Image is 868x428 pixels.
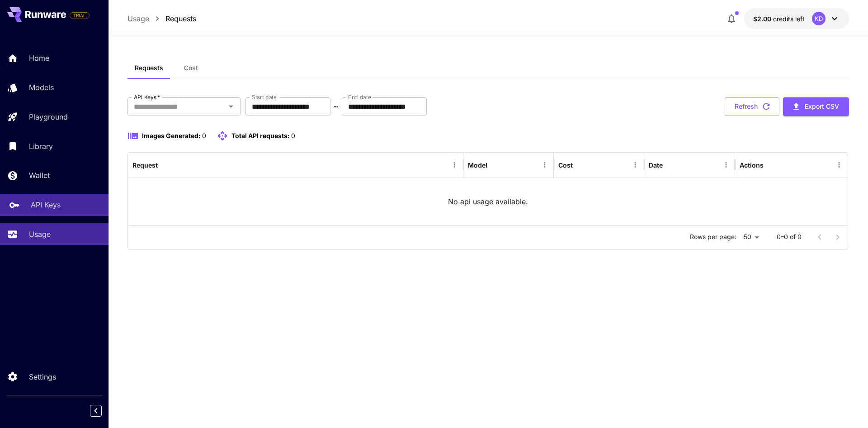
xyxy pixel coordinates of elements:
div: $2.00 [753,14,805,24]
p: 0–0 of 0 [777,232,802,241]
p: API Keys [31,199,61,210]
button: Sort [574,159,586,171]
p: Home [29,53,49,63]
span: 0 [291,132,295,139]
button: Refresh [725,97,779,116]
span: Add your payment card to enable full platform functionality. [70,10,90,21]
p: Rows per page: [690,232,736,241]
span: 0 [202,132,206,139]
button: Menu [720,159,732,171]
div: KD [812,12,826,25]
div: Request [132,161,158,169]
button: Menu [833,159,845,171]
nav: breadcrumb [127,13,196,24]
p: No api usage available. [448,196,528,207]
button: Export CSV [783,97,849,116]
p: Library [29,141,53,152]
p: Usage [29,229,51,240]
button: Collapse sidebar [90,405,102,417]
label: Start date [252,93,277,101]
div: Actions [740,161,764,169]
div: Model [468,161,487,169]
span: TRIAL [70,12,89,19]
span: $2.00 [753,15,773,23]
p: ~ [334,101,339,112]
p: Models [29,82,54,93]
span: Total API requests: [231,132,290,139]
p: Settings [29,371,56,382]
p: Wallet [29,170,50,181]
a: Requests [165,13,196,24]
button: Sort [488,159,501,171]
button: Menu [448,159,461,171]
button: Menu [538,159,551,171]
span: Requests [135,64,163,72]
button: Open [225,100,237,113]
button: Menu [629,159,642,171]
label: End date [348,93,371,101]
button: Sort [159,159,171,171]
label: API Keys [134,93,160,101]
span: credits left [773,15,805,23]
span: Images Generated: [142,132,201,139]
div: Date [649,161,663,169]
button: Sort [664,159,676,171]
div: 50 [740,231,762,244]
div: Cost [558,161,573,169]
div: Collapse sidebar [97,403,108,419]
span: Cost [184,64,198,72]
a: Usage [127,13,149,24]
button: $2.00KD [744,8,849,29]
p: Playground [29,111,68,122]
